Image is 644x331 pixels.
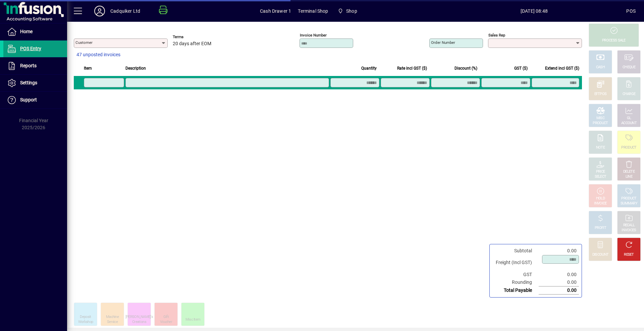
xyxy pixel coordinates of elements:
a: Home [3,23,67,40]
div: EFTPOS [594,92,607,97]
div: Cadquiker Ltd [110,6,140,16]
span: Extend incl GST ($) [545,65,579,72]
div: PRODUCT [621,145,636,150]
span: GST ($) [514,65,528,72]
div: Machine [106,315,119,320]
mat-label: Order number [431,40,455,45]
mat-label: Customer [75,40,93,45]
span: Terminal Shop [298,6,328,16]
span: Item [84,65,92,72]
div: NOTE [596,145,605,150]
span: Support [20,97,37,102]
div: ACCOUNT [621,121,637,126]
div: INVOICE [594,201,606,206]
button: Profile [89,5,110,17]
div: GL [627,116,631,121]
div: POS [626,6,636,16]
td: Rounding [492,278,539,286]
td: GST [492,271,539,278]
a: Support [3,92,67,108]
mat-label: Sales rep [488,33,505,37]
span: Cash Drawer 1 [260,6,291,16]
span: Discount (%) [454,65,477,72]
div: INVOICES [622,228,636,233]
span: 47 unposted invoices [76,51,120,58]
div: SUMMARY [621,201,637,206]
a: Reports [3,58,67,74]
div: RECALL [623,223,635,228]
span: Settings [20,80,37,85]
span: POS Entry [20,46,41,51]
div: Voucher [160,320,172,325]
div: PRODUCT [621,196,636,201]
span: 20 days after EOM [173,41,211,47]
div: MISC [596,116,604,121]
div: Gift [163,315,169,320]
div: Service [107,320,118,325]
div: [PERSON_NAME]'s [125,315,153,320]
div: RESET [624,252,634,257]
td: Subtotal [492,247,539,255]
td: 0.00 [539,278,579,286]
div: PROFIT [595,226,606,231]
div: SELECT [595,174,606,179]
td: 0.00 [539,247,579,255]
div: DELETE [623,169,635,174]
div: PRODUCT [593,121,608,126]
div: Creations [132,320,146,325]
div: LINE [626,174,632,179]
div: Misc Item [185,317,201,322]
div: CHEQUE [623,65,635,70]
div: Workshop [78,320,93,325]
div: CASH [596,65,605,70]
span: Reports [20,63,37,68]
div: PROCESS SALE [602,38,626,43]
span: Terms [173,35,213,39]
span: Home [20,29,33,34]
div: PRICE [596,169,605,174]
span: Shop [346,6,357,16]
div: Deposit [80,315,91,320]
span: Quantity [361,65,377,72]
span: Description [125,65,146,72]
span: Rate incl GST ($) [397,65,427,72]
td: 0.00 [539,271,579,278]
span: Shop [335,5,360,17]
td: Freight (Incl GST) [492,255,539,271]
td: 0.00 [539,286,579,295]
div: DISCOUNT [592,252,608,257]
td: Total Payable [492,286,539,295]
span: [DATE] 08:48 [442,6,626,16]
div: HOLD [596,196,605,201]
mat-label: Invoice number [300,33,327,37]
div: CHARGE [623,92,636,97]
button: 47 unposted invoices [74,49,123,61]
a: Settings [3,75,67,91]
